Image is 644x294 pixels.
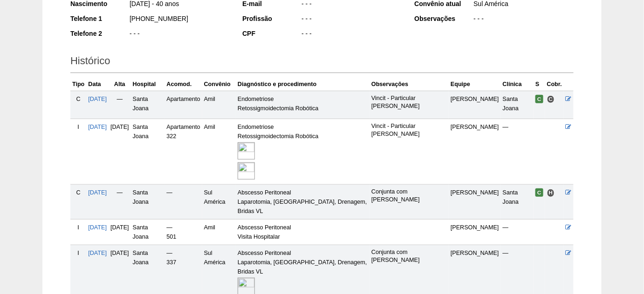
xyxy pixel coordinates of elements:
[72,94,84,104] div: C
[501,78,534,91] th: Clínica
[449,185,501,220] td: [PERSON_NAME]
[202,78,236,91] th: Convênio
[242,29,301,38] div: CPF
[547,95,555,103] span: Consultório
[236,78,370,91] th: Diagnóstico e procedimento
[165,119,202,185] td: Apartamento 322
[371,248,447,264] p: Conjunta com [PERSON_NAME]
[501,220,534,245] td: —
[449,119,501,185] td: [PERSON_NAME]
[501,185,534,220] td: Santa Joana
[72,248,84,258] div: I
[236,119,370,185] td: Endometriose Retossigmoidectomia Robótica
[242,14,301,23] div: Profissão
[109,185,131,220] td: —
[202,91,236,119] td: Amil
[70,29,129,38] div: Telefone 2
[370,78,449,91] th: Observações
[88,96,107,102] a: [DATE]
[131,91,165,119] td: Santa Joana
[110,224,129,231] span: [DATE]
[534,78,545,91] th: S
[501,91,534,119] td: Santa Joana
[449,78,501,91] th: Equipe
[371,94,447,110] p: Vincit - Particular [PERSON_NAME]
[70,14,129,23] div: Telefone 1
[88,224,107,231] a: [DATE]
[131,185,165,220] td: Santa Joana
[86,78,109,91] th: Data
[371,122,447,138] p: Vincit - Particular [PERSON_NAME]
[109,78,131,91] th: Alta
[131,78,165,91] th: Hospital
[301,29,402,40] div: - - -
[449,91,501,119] td: [PERSON_NAME]
[70,52,574,73] h2: Histórico
[545,78,564,91] th: Cobr.
[110,250,129,256] span: [DATE]
[473,14,574,26] div: - - -
[202,119,236,185] td: Amil
[535,95,543,103] span: Confirmada
[236,220,370,245] td: Abscesso Peritoneal Visita Hospitalar
[129,29,230,40] div: - - -
[110,124,129,130] span: [DATE]
[501,119,534,185] td: —
[72,188,84,197] div: C
[202,220,236,245] td: Amil
[72,223,84,232] div: I
[165,78,202,91] th: Acomod.
[547,189,555,197] span: Hospital
[165,185,202,220] td: —
[165,91,202,119] td: Apartamento
[301,14,402,26] div: - - -
[88,124,107,130] a: [DATE]
[535,188,543,197] span: Confirmada
[449,220,501,245] td: [PERSON_NAME]
[88,250,107,256] a: [DATE]
[72,122,84,132] div: I
[109,91,131,119] td: —
[131,119,165,185] td: Santa Joana
[414,14,473,23] div: Observações
[202,185,236,220] td: Sul América
[131,220,165,245] td: Santa Joana
[129,14,230,26] div: [PHONE_NUMBER]
[371,188,447,204] p: Conjunta com [PERSON_NAME]
[236,185,370,220] td: Abscesso Peritoneal Laparotomia, [GEOGRAPHIC_DATA], Drenagem, Bridas VL
[88,189,107,196] a: [DATE]
[70,78,86,91] th: Tipo
[236,91,370,119] td: Endometriose Retossigmoidectomia Robótica
[165,220,202,245] td: — 501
